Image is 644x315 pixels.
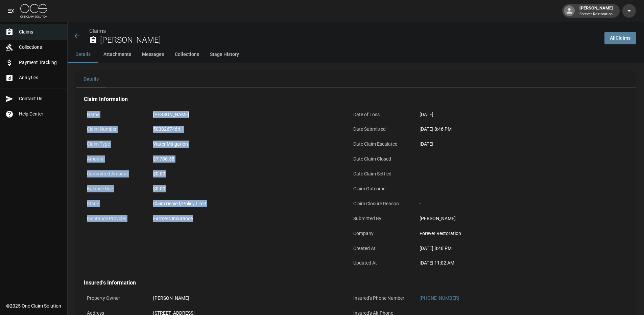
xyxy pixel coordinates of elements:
div: [DATE] 8:46 PM [420,245,605,252]
p: Insurance Provider [84,212,145,225]
div: [DATE] [420,141,605,148]
div: [PERSON_NAME] [577,5,616,17]
span: Help Center [19,110,62,118]
img: ocs-logo-white-transparent.png [20,4,47,18]
span: Collections [19,44,62,51]
p: Committed Amount [84,167,145,181]
p: Claim Closure Reason [350,197,411,210]
div: Claim Denied/Policy Limit [153,200,339,207]
div: [PERSON_NAME] [153,111,339,118]
div: - [420,200,605,207]
p: Submitted By [350,212,411,225]
h2: [PERSON_NAME] [100,35,599,45]
p: Amount [84,152,145,166]
p: Forever Restoration [579,12,613,17]
p: Claim Type [84,138,145,151]
p: Insured's Phone Number [350,292,411,305]
button: Messages [137,46,169,63]
p: Stage [84,197,145,210]
nav: breadcrumb [89,27,599,35]
div: © 2025 One Claim Solution [6,302,61,309]
div: Farmers Insurance [153,215,339,222]
button: Attachments [98,46,137,63]
p: Claim Number [84,123,145,136]
p: Name [84,108,145,121]
button: Details [76,71,106,87]
div: Water Mitigation [153,141,339,148]
div: $0.00 [153,170,339,177]
h4: Insured's Information [84,279,609,286]
div: - [420,185,605,192]
button: Details [68,46,98,63]
button: Collections [169,46,205,63]
div: anchor tabs [68,46,644,63]
p: Date Claim Escalated [350,138,411,151]
div: [PERSON_NAME] [420,215,605,222]
div: [DATE] [420,111,605,118]
div: $7,786.58 [153,155,339,163]
p: Date Claim Closed [350,152,411,166]
p: Date Submitted [350,123,411,136]
div: details tabs [76,71,636,87]
button: open drawer [4,4,18,18]
p: Updated At [350,256,411,270]
div: - [420,170,605,177]
a: AllClaims [604,32,636,44]
p: Property Owner [84,292,145,305]
span: Claims [19,28,62,36]
button: Stage History [205,46,244,63]
span: Analytics [19,74,62,81]
a: [PHONE_NUMBER] [420,295,459,301]
span: Payment Tracking [19,59,62,66]
div: - [420,155,605,163]
div: [DATE] 11:02 AM [420,259,605,267]
p: Claim Outcome [350,182,411,195]
p: Date Claim Settled [350,167,411,181]
p: Company [350,227,411,240]
p: Created At [350,242,411,255]
div: $0.00 [153,185,339,192]
h4: Claim Information [84,96,609,103]
p: Balance Due [84,182,145,195]
p: Date of Loss [350,108,411,121]
a: Claims [89,28,106,34]
div: Forever Restoration [420,230,605,237]
span: Contact Us [19,95,62,102]
div: [PERSON_NAME] [153,295,339,302]
div: [DATE] 8:46 PM [420,126,605,133]
div: 5038267464-1 [153,126,339,133]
